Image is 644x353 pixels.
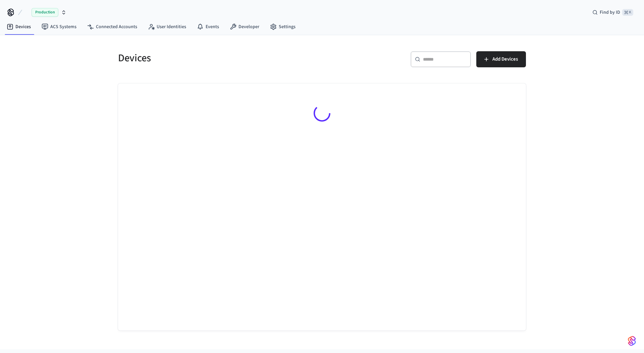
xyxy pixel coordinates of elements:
a: Developer [224,21,265,33]
a: Settings [265,21,301,33]
a: Events [192,21,224,33]
span: Find by ID [600,9,620,16]
span: ⌘ K [622,9,633,16]
a: ACS Systems [36,21,82,33]
button: Add Devices [476,51,526,67]
a: Connected Accounts [82,21,143,33]
span: Production [32,8,58,17]
a: User Identities [143,21,192,33]
div: Find by ID⌘ K [587,6,639,18]
img: SeamLogoGradient.69752ec5.svg [628,336,636,346]
span: Add Devices [492,55,518,64]
h5: Devices [118,51,318,65]
a: Devices [1,21,36,33]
